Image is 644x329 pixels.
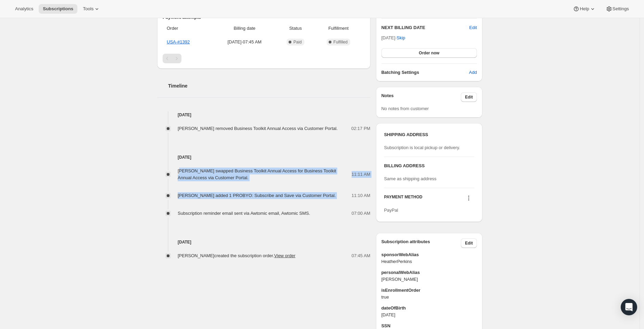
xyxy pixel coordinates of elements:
button: Edit [461,92,477,102]
span: Edit [465,94,473,100]
h3: PAYMENT METHOD [384,194,422,203]
span: [DATE] · [381,35,405,40]
span: Subscription reminder email sent via Awtomic email, Awtomic SMS. [178,211,310,216]
span: 07:45 AM [352,252,370,259]
h3: Notes [381,92,461,102]
span: [DATE] [381,312,477,318]
button: Skip [392,32,409,43]
span: [PERSON_NAME] added 1 PROBYO: Subscribe and Save via Customer Portal. [178,193,336,198]
a: USA-#1392 [167,39,190,44]
span: Status [279,25,312,32]
button: Edit [469,24,477,31]
span: Subscription is local pickup or delivery. [384,145,460,150]
button: Order now [381,48,477,58]
span: Same as shipping address [384,176,437,181]
span: dateOfBirth [381,305,477,312]
nav: Pagination [163,54,365,63]
span: Subscriptions [43,6,73,12]
span: Settings [613,6,629,12]
span: HeatherPerkins [381,258,477,265]
span: Analytics [15,6,33,12]
span: isEnrollmentOrder [381,287,477,294]
h4: [DATE] [157,111,370,118]
span: [PERSON_NAME] swapped Business Toolkit Annual Access for Business Toolkit Annual Access via Custo... [178,168,336,180]
h2: NEXT BILLING DATE [381,24,469,31]
h4: [DATE] [157,154,370,161]
h4: [DATE] [157,239,370,246]
h3: SHIPPING ADDRESS [384,131,474,138]
button: Edit [461,238,477,248]
span: Fulfillment [316,25,361,32]
button: Tools [79,4,104,14]
span: [DATE] · 07:45 AM [214,39,275,45]
span: No notes from customer [381,106,429,111]
h6: Batching Settings [381,69,469,76]
span: [PERSON_NAME] [381,276,477,283]
button: Settings [602,4,633,14]
h3: BILLING ADDRESS [384,162,474,169]
span: Edit [465,240,473,246]
span: 11:11 AM [352,171,370,178]
div: Open Intercom Messenger [621,299,637,315]
span: Tools [83,6,93,12]
button: Analytics [11,4,37,14]
span: [PERSON_NAME] removed Business Toolkit Annual Access via Customer Portal. [178,126,338,131]
span: PayPal [384,208,398,213]
span: Paid [293,39,302,45]
span: personalWebAlias [381,269,477,276]
span: sponsorWebAlias [381,251,477,258]
button: Subscriptions [39,4,77,14]
span: 11:10 AM [352,192,370,199]
th: Order [163,21,212,36]
span: Order now [419,50,439,56]
span: true [381,294,477,301]
span: Billing date [214,25,275,32]
a: View order [274,253,295,258]
span: 02:17 PM [351,125,370,132]
span: Fulfilled [333,39,348,45]
span: 07:00 AM [352,210,370,217]
h3: Subscription attributes [381,238,461,248]
span: Add [469,69,477,76]
span: [PERSON_NAME] created the subscription order. [178,253,295,258]
span: Help [580,6,589,12]
button: Add [465,67,481,78]
button: Help [569,4,600,14]
span: Skip [396,35,405,41]
h2: Timeline [168,82,370,89]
